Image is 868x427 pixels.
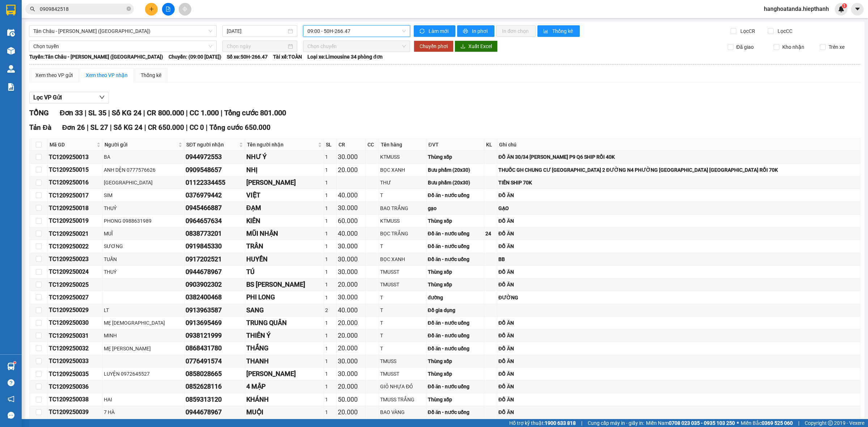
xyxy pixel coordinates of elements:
[162,3,175,16] button: file-add
[7,363,15,370] img: warehouse-icon
[338,241,364,251] div: 30.000
[227,53,268,61] span: Số xe: 50H-266.47
[186,165,243,175] div: 0909548657
[779,43,807,51] span: Kho nhận
[30,7,35,12] span: search
[246,279,323,290] div: BS [PERSON_NAME]
[104,306,183,314] div: LT
[48,266,103,278] td: TC1209250024
[338,330,364,341] div: 20.000
[104,319,183,327] div: MẸ [DEMOGRAPHIC_DATA]
[104,242,183,250] div: SƯƠNG
[186,343,243,353] div: 0868431780
[184,151,245,163] td: 0944972553
[184,266,245,278] td: 0944678967
[380,153,425,161] div: KTMUSS
[307,41,406,52] span: Chọn chuyến
[99,94,105,100] span: down
[338,267,364,277] div: 30.000
[186,123,188,132] span: |
[468,42,492,50] span: Xuất Excel
[48,215,103,227] td: TC1209250019
[380,332,425,340] div: T
[186,203,243,213] div: 0945466887
[428,204,483,212] div: gạo
[169,53,221,61] span: Chuyến: (09:00 [DATE])
[29,54,163,60] b: Tuyến: Tân Châu - [PERSON_NAME] ([GEOGRAPHIC_DATA])
[498,255,859,263] div: BB
[48,291,103,304] td: TC1209250027
[245,342,324,355] td: THẮNG
[338,165,364,175] div: 20.000
[380,204,425,212] div: BAO TRẮNG
[49,331,101,340] div: TC1209250031
[184,164,245,176] td: 0909548657
[246,152,323,162] div: NHƯ Ý
[104,332,183,340] div: MINH
[543,29,549,34] span: bar-chart
[104,204,183,212] div: THUỶ
[227,27,286,35] input: 12/09/2025
[184,253,245,266] td: 0917202521
[104,230,183,238] div: MUĨ
[246,318,323,328] div: TRUNG QUÂN
[48,227,103,240] td: TC1209250021
[141,71,161,79] div: Thống kê
[184,189,245,202] td: 0376979442
[86,71,128,79] div: Xem theo VP nhận
[48,176,103,189] td: TC1209250016
[184,202,245,214] td: 0945466887
[186,108,188,117] span: |
[325,281,335,289] div: 1
[186,190,243,200] div: 0376979442
[110,123,112,132] span: |
[29,92,109,103] button: Lọc VP Gửi
[338,254,364,264] div: 30.000
[380,179,425,187] div: THƯ
[246,165,323,175] div: NHỊ
[498,319,859,327] div: ĐỒ ĂN
[104,217,183,225] div: PHONG 0988631989
[498,204,859,212] div: GẠO
[186,369,243,379] div: 0858028665
[498,281,859,289] div: ĐỒ ĂN
[498,345,859,353] div: ĐỒ ĂN
[325,204,335,212] div: 1
[104,179,183,187] div: [GEOGRAPHIC_DATA]
[48,164,103,176] td: TC1209250015
[246,369,323,379] div: [PERSON_NAME]
[90,123,108,132] span: SL 27
[338,279,364,290] div: 20.000
[428,294,483,302] div: đường
[48,317,103,329] td: TC1209250030
[325,268,335,276] div: 1
[184,240,245,253] td: 0919845330
[186,279,243,290] div: 0903902302
[247,141,317,149] span: Tên người nhận
[186,141,237,149] span: SĐT người nhận
[338,369,364,379] div: 30.000
[854,6,861,12] span: caret-down
[246,267,323,277] div: TÚ
[49,204,101,213] div: TC1209250018
[246,343,323,353] div: THẮNG
[842,3,847,8] sup: 1
[48,151,103,163] td: TC1209250013
[337,139,366,151] th: CR
[325,294,335,302] div: 1
[325,191,335,199] div: 1
[380,242,425,250] div: T
[428,357,483,365] div: Thùng xốp
[498,332,859,340] div: ĐỒ ĂN
[186,216,243,226] div: 0964657634
[414,40,454,52] button: Chuyển phơi
[50,141,95,149] span: Mã GD
[49,191,101,200] div: TC1209250017
[460,44,465,50] span: download
[227,42,286,50] input: Chọn ngày
[49,255,101,264] div: TC1209250023
[184,278,245,291] td: 0903902302
[307,53,383,61] span: Loại xe: Limousine 34 phòng đơn
[49,242,101,251] div: TC1209250022
[245,278,324,291] td: BS VŨ CAO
